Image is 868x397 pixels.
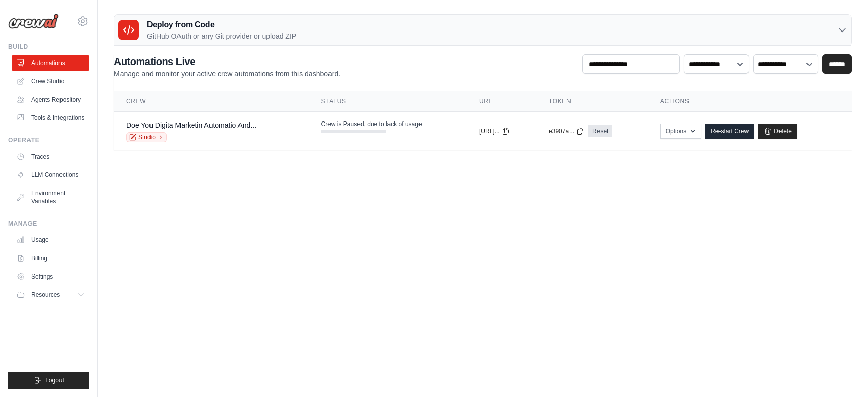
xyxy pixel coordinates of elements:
[147,31,296,41] p: GitHub OAuth or any Git provider or upload ZIP
[8,372,89,389] button: Logout
[12,91,89,108] a: Agents Repository
[8,220,89,228] div: Manage
[114,91,309,112] th: Crew
[12,73,89,89] a: Crew Studio
[147,19,296,31] h3: Deploy from Code
[12,55,89,71] a: Automations
[12,250,89,266] a: Billing
[8,14,59,29] img: Logo
[705,124,754,139] a: Re-start Crew
[536,91,648,112] th: Token
[467,91,536,112] th: URL
[660,124,701,139] button: Options
[31,291,60,299] span: Resources
[114,69,340,79] p: Manage and monitor your active crew automations from this dashboard.
[12,268,89,285] a: Settings
[12,185,89,209] a: Environment Variables
[12,110,89,126] a: Tools & Integrations
[758,124,797,139] a: Delete
[126,121,256,129] a: Doe You Digita Marketin Automatio And...
[8,43,89,51] div: Build
[588,125,612,137] a: Reset
[12,167,89,183] a: LLM Connections
[12,148,89,165] a: Traces
[8,136,89,144] div: Operate
[12,232,89,248] a: Usage
[114,54,340,69] h2: Automations Live
[309,91,467,112] th: Status
[45,376,64,384] span: Logout
[12,287,89,303] button: Resources
[549,127,584,135] button: e3907a...
[126,132,167,142] a: Studio
[648,91,852,112] th: Actions
[321,120,422,128] span: Crew is Paused, due to lack of usage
